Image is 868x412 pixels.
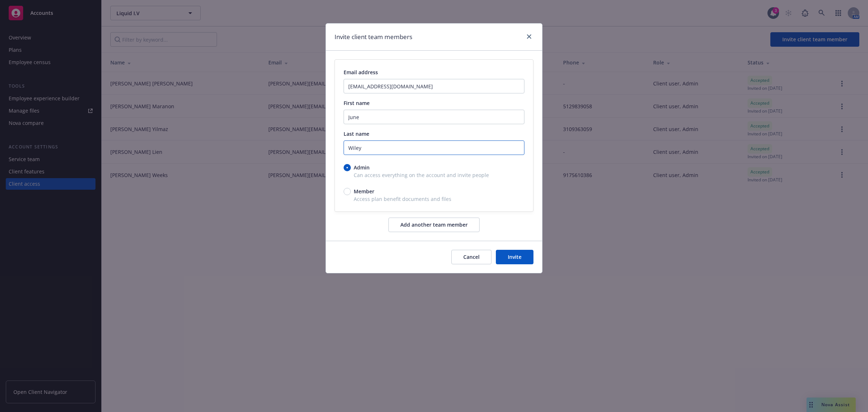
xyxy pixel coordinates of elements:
h1: Invite client team members [335,32,412,42]
button: Add another team member [388,218,480,232]
span: Admin [354,164,370,171]
span: First name [344,100,370,106]
span: Email address [344,69,378,76]
input: Enter last name [344,140,524,155]
input: Enter an email address [344,79,524,93]
a: close [525,32,533,41]
span: Can access everything on the account and invite people [344,171,524,179]
span: Last name [344,130,369,137]
input: Admin [344,164,351,171]
button: Invite [496,250,533,264]
div: email [335,59,533,212]
input: Enter first name [344,110,524,124]
span: Member [354,188,374,195]
button: Cancel [451,250,492,264]
span: Access plan benefit documents and files [344,195,524,203]
input: Member [344,188,351,195]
